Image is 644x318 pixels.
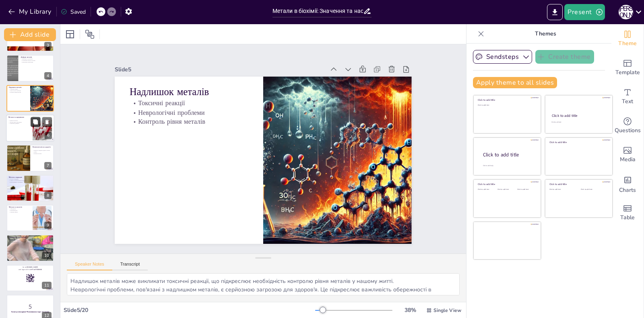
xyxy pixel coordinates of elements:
div: Add ready made slides [611,53,644,82]
button: Add slide [4,28,56,41]
div: 10 [6,235,54,261]
div: Click to add title [549,183,607,186]
div: Click to add body [483,164,534,166]
p: Токсичні реакції [9,88,28,90]
p: Вплив на серцево-судинну систему [33,150,52,152]
div: Click to add text [581,189,606,191]
button: А [PERSON_NAME] [619,4,633,20]
div: 7 [44,162,52,169]
p: Джерела металів [8,120,30,121]
div: Click to add text [551,121,605,123]
p: Біорізноманіття [9,210,30,211]
div: Slide 5 / 20 [64,306,315,314]
button: Sendsteps [473,50,532,64]
p: Токсичні ефекти [9,211,30,213]
div: 38 % [400,306,420,314]
strong: Готові до вікторини? Розпочинаємо через 10 секунд! [11,311,49,313]
p: Ослаблення імунної системи [21,60,52,62]
p: and login with code [9,268,52,271]
p: Надлишок металів [9,86,28,89]
span: Single View [433,307,461,314]
div: 8 [44,192,52,199]
button: Speaker Notes [67,262,112,270]
button: Apply theme to all slides [473,77,557,88]
p: Забруднення [9,208,30,210]
div: Saved [61,8,86,16]
p: Терапевтичні стратегії [9,240,52,241]
div: А [PERSON_NAME] [619,5,633,19]
p: Порушення метаболізму [21,61,52,63]
div: Click to add text [497,189,516,191]
p: Перспективи досліджень [9,236,52,239]
p: Неврологічні проблеми [232,175,289,288]
button: Create theme [535,50,594,64]
span: Table [620,213,635,222]
div: Click to add title [549,141,607,144]
p: Контроль рівня металів [240,172,297,284]
div: 9 [6,205,54,231]
p: 5 [9,302,52,311]
div: Layout [64,28,76,41]
div: 7 [6,145,54,171]
span: Media [620,155,636,164]
div: Click to add title [483,151,535,158]
span: Charts [619,186,636,195]
p: Збалансоване харчування [8,121,30,123]
div: Click to add text [549,189,575,191]
p: Нові можливості лікування [9,181,52,183]
span: Questions [615,126,641,135]
div: 11 [6,265,54,291]
span: Position [85,29,95,39]
p: Метали та харчування [8,116,30,118]
button: Delete Slide [42,117,52,127]
button: Duplicate Slide [31,117,40,127]
p: Надлишок металів [211,183,272,297]
div: 4 [44,72,52,79]
div: 6 [45,132,52,139]
div: 8 [6,175,54,202]
div: Click to add title [552,113,605,118]
input: Insert title [272,5,363,17]
span: Template [615,68,640,77]
p: Контроль рівня металів [9,91,28,93]
div: Add images, graphics, shapes or video [611,140,644,169]
p: Нові можливості [9,238,52,240]
p: Діабет [33,152,52,153]
button: Transcript [112,262,148,270]
div: 4 [6,55,54,81]
p: Нервова система [33,153,52,154]
p: Проблеми зі здоров'ям [21,58,52,60]
span: Text [622,97,633,106]
p: Вплив металів на здоров'я [33,146,52,149]
div: Click to add text [517,189,535,191]
p: Уникнення дефіциту [8,123,30,125]
span: Theme [618,39,637,48]
div: 6 [6,114,54,142]
div: 9 [44,222,52,229]
div: Add text boxes [611,82,644,111]
div: Click to add text [478,189,496,191]
div: 5 [44,102,52,109]
div: 11 [42,282,52,289]
strong: [DOMAIN_NAME] [27,266,38,268]
div: 5 [6,85,54,112]
p: Неврологічні проблеми [9,90,28,91]
p: Токсичні реакції [223,179,280,292]
div: Click to add text [478,104,535,106]
div: Click to add title [478,183,535,186]
div: 3 [44,42,52,49]
p: Золото в медицині [9,178,52,180]
div: Get real-time input from your audience [611,111,644,140]
p: Срібло та антимікробні властивості [9,180,52,181]
button: Present [564,4,605,20]
div: Change the overall theme [611,24,644,53]
p: Біохімічні процеси [9,241,52,243]
p: Метали в медицині [9,176,52,179]
div: Add charts and graphs [611,169,644,198]
textarea: Надлишок металів може викликати токсичні реакції, що підкреслює необхідність контролю рівня метал... [67,273,460,295]
div: Add a table [611,198,644,227]
div: 10 [42,252,52,259]
div: Click to add title [478,98,535,102]
p: Themes [487,24,603,44]
button: Export to PowerPoint [547,4,563,20]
